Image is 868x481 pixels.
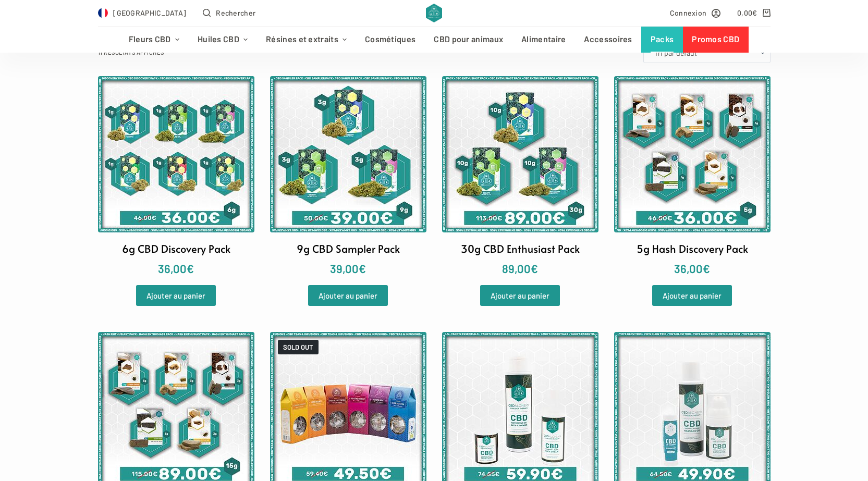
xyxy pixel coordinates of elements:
a: Accessoires [575,27,641,53]
bdi: 36,00 [158,262,194,275]
a: CBD pour animaux [425,27,512,53]
nav: Menu d’en-tête [119,27,749,53]
h2: 30g CBD Enthusiast Pack [461,241,580,256]
span: [GEOGRAPHIC_DATA] [113,7,186,19]
a: 30g CBD Enthusiast Pack 89,00€ [442,76,598,278]
a: Cosmétiques [356,27,425,53]
bdi: 36,00 [674,262,710,275]
span: € [703,262,710,275]
span: € [187,262,194,275]
img: FR Flag [98,8,108,18]
h2: 5g Hash Discovery Pack [637,241,748,256]
button: Ouvrir le formulaire de recherche [203,7,255,19]
bdi: 39,00 [330,262,366,275]
span: € [359,262,366,275]
a: Ajouter “5g Hash Discovery Pack” à votre panier [652,285,732,306]
a: Ajouter “30g CBD Enthusiast Pack” à votre panier [480,285,560,306]
bdi: 0,00 [737,8,757,17]
span: Rechercher [216,7,255,19]
h2: 6g CBD Discovery Pack [122,241,230,256]
p: 11 résultats affichés [98,48,165,57]
a: Ajouter “9g CBD Sampler Pack” à votre panier [308,285,388,306]
h2: 9g CBD Sampler Pack [297,241,400,256]
span: SOLD OUT [278,340,319,354]
span: Connexion [670,7,707,19]
a: Résines et extraits [257,27,356,53]
a: Select Country [98,7,187,19]
span: € [531,262,538,275]
span: € [752,8,757,17]
a: 9g CBD Sampler Pack 39,00€ [270,76,426,278]
a: Panier d’achat [737,7,770,19]
select: Commande [643,42,771,63]
a: Promos CBD [683,27,749,53]
a: Ajouter “6g CBD Discovery Pack” à votre panier [136,285,216,306]
bdi: 89,00 [502,262,538,275]
a: Packs [641,27,683,53]
a: Connexion [670,7,721,19]
a: Huiles CBD [188,27,256,53]
a: Fleurs CBD [119,27,188,53]
a: Alimentaire [512,27,575,53]
a: 5g Hash Discovery Pack 36,00€ [614,76,771,278]
a: 6g CBD Discovery Pack 36,00€ [98,76,254,278]
img: CBD Alchemy [426,4,442,22]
